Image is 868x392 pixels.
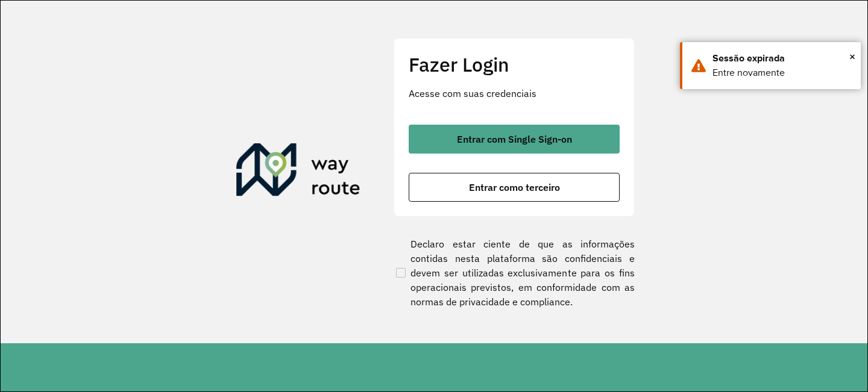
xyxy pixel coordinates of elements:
[849,48,855,66] span: ×
[409,53,620,76] h2: Fazer Login
[409,173,620,202] button: button
[394,237,635,309] label: Declaro estar ciente de que as informações contidas nesta plataforma são confidenciais e devem se...
[712,66,852,80] div: Entre novamente
[457,134,572,144] span: Entrar com Single Sign-on
[849,48,855,66] button: Close
[712,51,852,66] div: Sessão expirada
[469,182,560,192] span: Entrar como terceiro
[409,86,620,101] p: Acesse com suas credenciais
[409,125,620,154] button: button
[236,143,360,201] img: Roteirizador AmbevTech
